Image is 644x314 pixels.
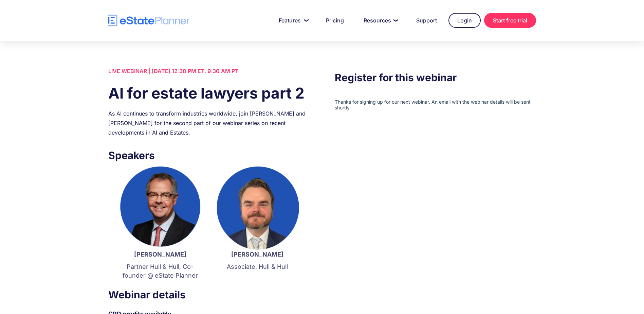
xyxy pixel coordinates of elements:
[318,14,352,27] a: Pricing
[108,15,190,27] a: home
[108,83,309,104] h1: AI for estate lawyers part 2
[448,13,481,28] a: Login
[216,262,299,271] p: Associate, Hull & Hull
[335,99,536,214] iframe: Form 0
[408,14,445,27] a: Support
[271,14,314,27] a: Features
[335,70,536,85] h3: Register for this webinar
[355,14,405,27] a: Resources
[108,287,309,302] h3: Webinar details
[118,262,202,280] p: Partner Hull & Hull, Co-founder @ eState Planner
[108,147,309,163] h3: Speakers
[484,13,536,28] a: Start free trial
[231,251,283,258] strong: [PERSON_NAME]
[134,251,186,258] strong: [PERSON_NAME]
[108,66,309,76] div: LIVE WEBINAR | [DATE] 12:30 PM ET, 9:30 AM PT
[108,109,309,137] div: As AI continues to transform industries worldwide, join [PERSON_NAME] and [PERSON_NAME] for the s...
